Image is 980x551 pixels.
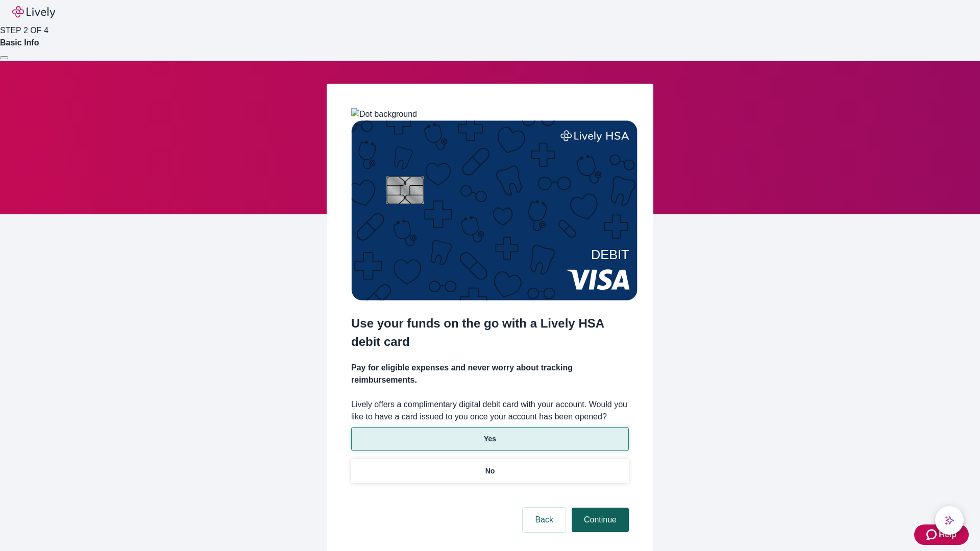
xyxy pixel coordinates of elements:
button: Zendesk support iconHelp [914,524,969,545]
p: No [485,466,495,477]
svg: Zendesk support icon [926,529,939,541]
svg: Lively AI Assistant [944,515,954,525]
button: No [351,459,629,483]
button: chat [935,506,964,535]
img: Lively [12,6,55,18]
img: Debit card [351,120,638,300]
button: Back [523,508,566,532]
button: Yes [351,427,629,451]
img: Dot background [351,108,417,120]
button: Continue [572,508,629,532]
h4: Pay for eligible expenses and never worry about tracking reimbursements. [351,362,629,386]
h2: Use your funds on the go with a Lively HSA debit card [351,314,629,351]
span: Help [939,529,957,541]
label: Lively offers a complimentary digital debit card with your account. Would you like to have a card... [351,398,629,423]
p: Yes [484,434,496,444]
